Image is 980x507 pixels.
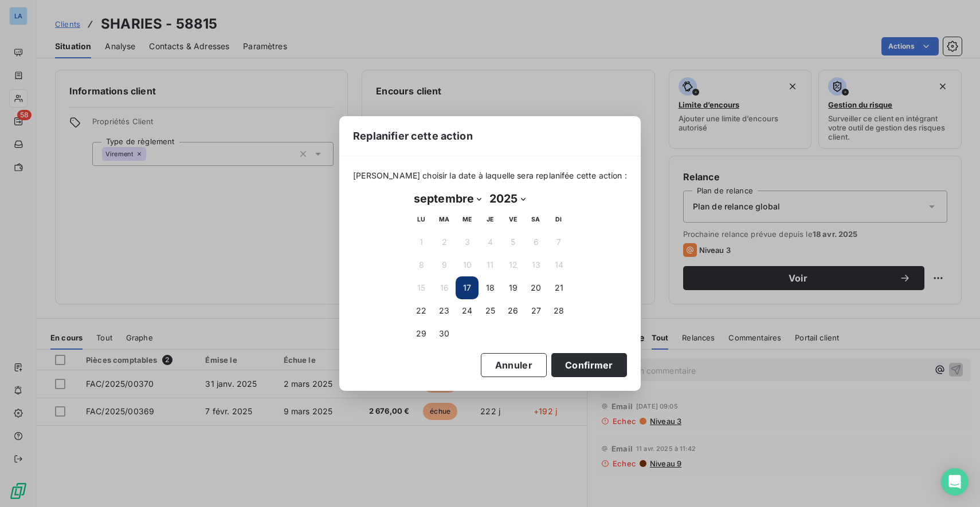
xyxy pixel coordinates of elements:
[479,231,501,254] button: 4
[501,231,524,254] button: 5
[547,254,570,276] button: 14
[353,128,473,144] span: Replanifier cette action
[501,299,524,322] button: 26
[479,276,501,299] button: 18
[433,231,456,254] button: 2
[410,322,433,345] button: 29
[456,276,479,299] button: 17
[433,299,456,322] button: 23
[524,254,547,276] button: 13
[481,353,547,377] button: Annuler
[524,231,547,254] button: 6
[410,231,433,254] button: 1
[941,468,969,496] div: Open Intercom Messenger
[353,170,627,181] span: [PERSON_NAME] choisir la date à laquelle sera replanifée cette action :
[501,276,524,299] button: 19
[501,208,524,231] th: vendredi
[456,299,479,322] button: 24
[433,254,456,276] button: 9
[433,208,456,231] th: mardi
[479,299,501,322] button: 25
[524,208,547,231] th: samedi
[501,254,524,276] button: 12
[547,231,570,254] button: 7
[524,299,547,322] button: 27
[479,208,501,231] th: jeudi
[547,208,570,231] th: dimanche
[479,254,501,276] button: 11
[410,208,433,231] th: lundi
[410,276,433,299] button: 15
[547,276,570,299] button: 21
[433,276,456,299] button: 16
[547,299,570,322] button: 28
[410,254,433,276] button: 8
[456,231,479,254] button: 3
[456,254,479,276] button: 10
[524,276,547,299] button: 20
[410,299,433,322] button: 22
[433,322,456,345] button: 30
[551,353,627,377] button: Confirmer
[456,208,479,231] th: mercredi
